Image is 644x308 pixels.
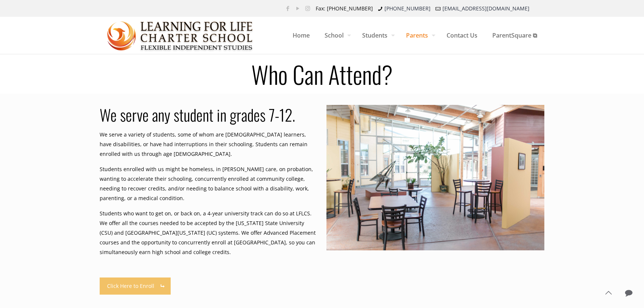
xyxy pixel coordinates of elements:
a: YouTube icon [294,4,302,12]
a: School [317,17,355,54]
a: Back to top icon [600,285,616,301]
p: Students who want to get on, or back on, a 4-year university track can do so at LFLCS. We offer a... [100,209,318,257]
a: Learning for Life Charter School [107,17,253,54]
a: [PHONE_NUMBER] [384,5,431,12]
span: Parents [399,24,439,46]
i: phone [377,5,384,12]
a: Contact Us [439,17,485,54]
p: We serve a variety of students, some of whom are [DEMOGRAPHIC_DATA] learners, have disabilities, ... [100,130,318,159]
h2: We serve any student in grades 7-12. [100,105,318,124]
a: Students [355,17,399,54]
a: Click Here to Enroll [100,277,171,295]
span: School [317,24,355,46]
span: Students [355,24,399,46]
h1: Who Can Attend? [95,62,549,86]
span: ParentSquare ⧉ [485,24,544,46]
a: Parents [399,17,439,54]
a: Facebook icon [284,4,292,12]
span: Contact Us [439,24,485,46]
a: Home [285,17,317,54]
img: Who Can Attend? [326,105,544,250]
a: [EMAIL_ADDRESS][DOMAIN_NAME] [442,5,529,12]
a: ParentSquare ⧉ [485,17,544,54]
a: Instagram icon [304,4,312,12]
i: mail [434,5,442,12]
p: Students enrolled with us might be homeless, in [PERSON_NAME] care, on probation, wanting to acce... [100,164,318,203]
span: Home [285,24,317,46]
img: Who Can Attend? [107,17,253,54]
